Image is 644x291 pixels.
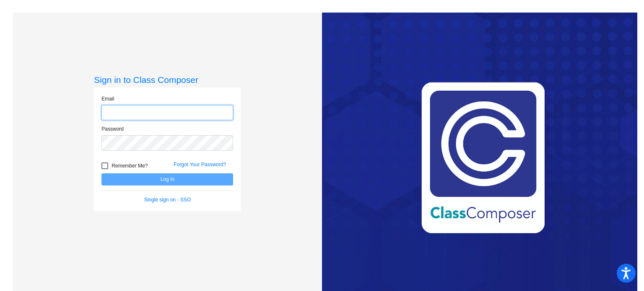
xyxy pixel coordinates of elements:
[101,173,233,185] button: Log In
[94,75,241,85] h3: Sign in to Class Composer
[144,197,191,203] a: Single sign on - SSO
[101,95,114,103] label: Email
[174,162,226,167] a: Forgot Your Password?
[112,161,148,171] span: Remember Me?
[101,125,124,133] label: Password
